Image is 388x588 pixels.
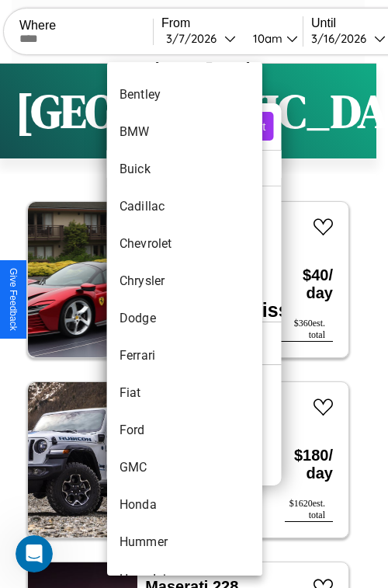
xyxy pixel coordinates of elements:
[107,188,262,225] li: Cadillac
[107,486,262,524] li: Honda
[107,412,262,449] li: Ford
[107,337,262,374] li: Ferrari
[107,374,262,412] li: Fiat
[107,263,262,300] li: Chrysler
[107,524,262,561] li: Hummer
[107,76,262,113] li: Bentley
[107,225,262,263] li: Chevrolet
[107,449,262,486] li: GMC
[16,535,53,572] iframe: Intercom live chat
[107,151,262,188] li: Buick
[107,113,262,151] li: BMW
[8,268,19,331] div: Give Feedback
[107,300,262,337] li: Dodge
